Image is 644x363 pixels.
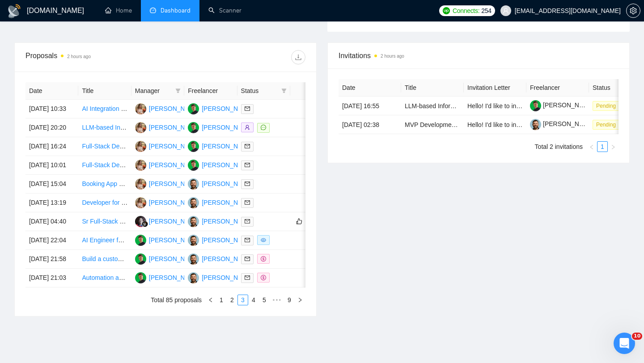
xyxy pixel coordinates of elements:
[270,295,284,305] span: •••
[25,212,78,231] td: [DATE] 04:40
[586,141,597,152] li: Previous Page
[202,235,253,245] div: [PERSON_NAME]
[381,54,404,59] time: 2 hours ago
[184,82,237,100] th: Freelancer
[245,144,250,149] span: mail
[78,212,131,231] td: Sr Full-Stack Dev - Full stack marketplace build with an ai
[82,218,241,225] a: Sr Full-Stack Dev - Full stack marketplace build with an ai
[135,272,146,283] img: MB
[135,161,200,168] a: AV[PERSON_NAME]
[202,273,253,283] div: [PERSON_NAME]
[135,122,146,133] img: AV
[149,273,200,283] div: [PERSON_NAME]
[135,103,146,114] img: AV
[202,179,253,189] div: [PERSON_NAME]
[82,255,222,262] a: Build a custom AI search dashboard & AI Chat API
[530,100,541,111] img: c1CkLHUIwD5Ucvm7oiXNAph9-NOmZLZpbVsUrINqn_V_EzHsJW7P7QxldjUFcJOdWX
[78,118,131,137] td: LLM-based Information Extraction API (Local Models, Orchestration, Auto-calibration, MLOps)
[149,141,200,151] div: [PERSON_NAME]
[245,125,250,130] span: user-add
[208,297,213,303] span: left
[627,7,640,14] span: setting
[205,295,216,305] li: Previous Page
[188,272,199,283] img: VK
[481,6,491,16] span: 254
[135,105,200,112] a: AV[PERSON_NAME]
[188,216,199,227] img: VK
[339,50,619,61] span: Invitations
[150,7,156,13] span: dashboard
[202,198,253,207] div: [PERSON_NAME]
[245,162,250,168] span: mail
[25,231,78,250] td: [DATE] 22:04
[135,198,200,206] a: AV[PERSON_NAME]
[135,141,146,152] img: AV
[586,141,597,152] button: left
[259,295,269,305] a: 5
[280,84,288,97] span: filter
[7,4,21,18] img: logo
[135,180,200,187] a: AV[PERSON_NAME]
[261,275,266,280] span: dollar
[443,7,450,14] img: upwork-logo.png
[82,105,201,112] a: AI Integration for Hospitality SaaS Platform
[292,54,305,61] span: download
[294,216,305,227] button: like
[82,143,229,150] a: Full-Stack Developer for AI-Powered Estimating MVP
[227,295,237,305] a: 2
[188,197,199,208] img: VK
[135,142,200,149] a: AV[PERSON_NAME]
[608,141,619,152] li: Next Page
[188,253,199,265] img: VK
[135,255,200,262] a: MB[PERSON_NAME]
[593,102,623,109] a: Pending
[188,178,199,190] img: VK
[25,118,78,137] td: [DATE] 20:20
[188,235,199,246] img: VK
[149,179,200,189] div: [PERSON_NAME]
[135,160,146,171] img: AV
[78,175,131,194] td: Booking App Development for Hotels, Apartments, and Chalets
[464,79,526,97] th: Invitation Letter
[593,101,619,111] span: Pending
[174,84,182,97] span: filter
[284,295,295,305] li: 9
[25,137,78,156] td: [DATE] 16:24
[188,123,253,131] a: MB[PERSON_NAME]
[291,50,305,64] button: download
[593,121,623,128] a: Pending
[188,180,253,187] a: VK[PERSON_NAME]
[135,123,200,131] a: AV[PERSON_NAME]
[142,221,148,227] img: gigradar-bm.png
[593,120,619,130] span: Pending
[175,88,181,93] span: filter
[202,122,253,132] div: [PERSON_NAME]
[188,122,199,133] img: MB
[161,7,191,14] span: Dashboard
[295,295,305,305] button: right
[249,295,258,305] a: 4
[188,161,253,168] a: MB[PERSON_NAME]
[135,178,146,190] img: AV
[245,237,250,243] span: mail
[25,175,78,194] td: [DATE] 15:04
[597,141,608,152] li: 1
[188,274,253,281] a: VK[PERSON_NAME]
[25,250,78,269] td: [DATE] 21:58
[149,122,200,132] div: [PERSON_NAME]
[149,254,200,264] div: [PERSON_NAME]
[78,82,131,100] th: Title
[295,295,305,305] li: Next Page
[149,235,200,245] div: [PERSON_NAME]
[25,82,78,100] th: Date
[205,295,216,305] button: left
[82,199,232,206] a: Developer for OpenAI and Amazon PA-API Integration
[82,274,239,281] a: Automation and Systems Builder for Backend Integration
[188,142,253,149] a: MB[PERSON_NAME]
[401,97,464,115] td: LLM-based Information Extraction API (Local Models, Orchestration, Auto-calibration, MLOps)
[82,236,211,244] a: AI Engineer for Custom Stable Diffusion Model
[135,274,200,281] a: MB[PERSON_NAME]
[82,161,291,169] a: Full-Stack Developer (React + Python/FastAPI) for AI Marketing SaaS MVP
[25,156,78,175] td: [DATE] 10:01
[82,124,342,131] a: LLM-based Information Extraction API (Local Models, Orchestration, Auto-calibration, MLOps)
